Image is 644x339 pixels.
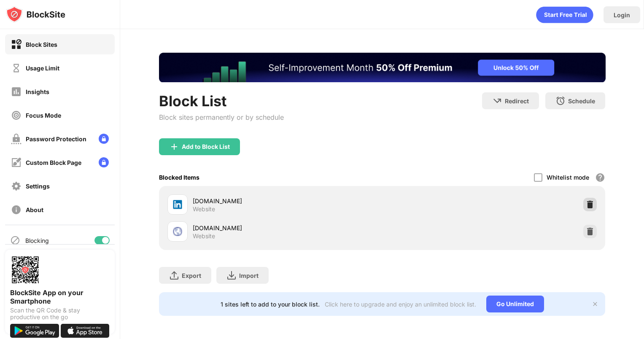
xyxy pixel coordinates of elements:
[26,41,57,48] div: Block Sites
[11,39,22,50] img: block-on.svg
[11,86,22,97] img: insights-off.svg
[11,204,22,215] img: about-off.svg
[10,324,59,338] img: get-it-on-google-play.svg
[26,88,49,95] div: Insights
[221,301,320,308] div: 1 sites left to add to your block list.
[486,296,544,312] div: Go Unlimited
[505,97,529,105] div: Redirect
[325,301,476,308] div: Click here to upgrade and enjoy an unlimited block list.
[10,288,110,305] div: BlockSite App on your Smartphone
[536,6,593,23] div: animation
[568,97,595,105] div: Schedule
[11,157,22,168] img: customize-block-page-off.svg
[193,196,382,205] div: [DOMAIN_NAME]
[10,255,40,285] img: options-page-qr-code.png
[10,307,110,320] div: Scan the QR Code & stay productive on the go
[239,272,259,279] div: Import
[592,301,598,307] img: x-button.svg
[172,199,183,210] img: favicons
[11,181,22,191] img: settings-off.svg
[614,11,630,19] div: Login
[193,205,215,213] div: Website
[26,159,81,166] div: Custom Block Page
[26,112,61,119] div: Focus Mode
[159,113,284,121] div: Block sites permanently or by schedule
[11,63,22,73] img: time-usage-off.svg
[26,206,43,213] div: About
[61,324,110,338] img: download-on-the-app-store.svg
[547,174,589,181] div: Whitelist mode
[11,110,22,121] img: focus-off.svg
[99,157,109,167] img: lock-menu.svg
[159,53,606,82] iframe: Banner
[182,272,201,279] div: Export
[159,174,199,181] div: Blocked Items
[182,143,230,150] div: Add to Block List
[172,226,183,237] img: favicons
[26,135,86,143] div: Password Protection
[6,6,65,23] img: logo-blocksite.svg
[26,183,50,190] div: Settings
[11,134,22,144] img: password-protection-off.svg
[26,65,59,72] div: Usage Limit
[193,223,382,232] div: [DOMAIN_NAME]
[25,237,49,244] div: Blocking
[99,134,109,144] img: lock-menu.svg
[10,235,20,245] img: blocking-icon.svg
[159,92,284,110] div: Block List
[193,232,215,240] div: Website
